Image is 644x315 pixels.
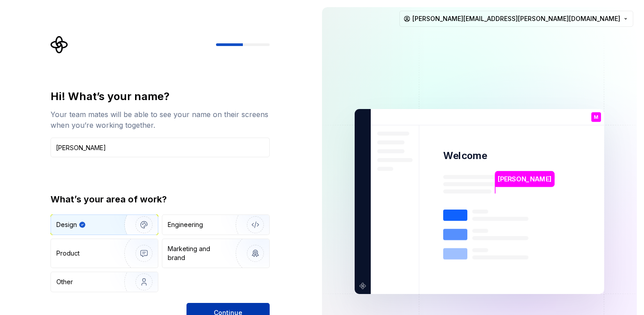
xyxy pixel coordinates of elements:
[56,249,80,258] div: Product
[168,244,228,262] div: Marketing and brand
[51,89,270,104] div: Hi! What’s your name?
[594,115,598,120] p: M
[51,193,270,206] div: What’s your area of work?
[56,277,73,286] div: Other
[498,174,551,184] p: [PERSON_NAME]
[51,138,270,157] input: Han Solo
[56,220,77,229] div: Design
[412,14,620,23] span: [PERSON_NAME][EMAIL_ADDRESS][PERSON_NAME][DOMAIN_NAME]
[51,36,68,54] svg: Supernova Logo
[399,11,633,27] button: [PERSON_NAME][EMAIL_ADDRESS][PERSON_NAME][DOMAIN_NAME]
[443,149,487,162] p: Welcome
[51,109,270,130] div: Your team mates will be able to see your name on their screens when you’re working together.
[168,220,203,229] div: Engineering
